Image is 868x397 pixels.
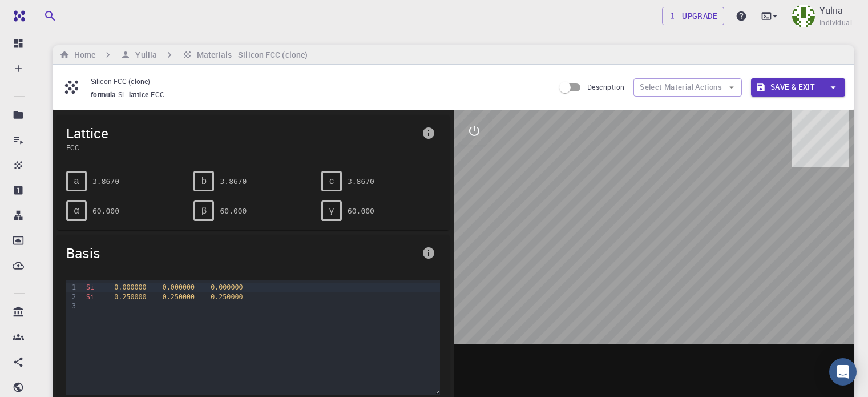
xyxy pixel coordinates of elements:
[151,90,169,99] span: FCC
[66,283,78,292] div: 1
[66,142,417,153] span: FCC
[70,49,95,61] h6: Home
[129,90,151,99] span: lattice
[211,293,243,301] span: 0.250000
[131,49,157,61] h6: Yuliia
[9,10,25,22] img: logo
[86,293,94,301] span: Si
[819,3,843,17] p: Yuliia
[66,302,78,311] div: 3
[114,293,146,301] span: 0.250000
[751,78,821,97] button: Save & Exit
[91,90,118,99] span: formula
[66,244,417,262] span: Basis
[211,283,243,291] span: 0.000000
[66,292,78,302] div: 2
[348,201,374,221] pre: 60.000
[633,78,742,97] button: Select Material Actions
[792,5,815,27] img: Yuliia
[829,358,857,386] div: Open Intercom Messenger
[201,206,207,216] span: β
[192,49,308,61] h6: Materials - Silicon FCC (clone)
[92,201,119,221] pre: 60.000
[220,171,247,191] pre: 3.8670
[417,122,440,145] button: info
[74,176,79,186] span: a
[201,176,207,186] span: b
[74,206,79,216] span: α
[587,82,624,91] span: Description
[417,242,440,264] button: info
[92,171,119,191] pre: 3.8670
[220,201,247,221] pre: 60.000
[66,124,417,142] span: Lattice
[57,49,310,61] nav: breadcrumb
[163,293,195,301] span: 0.250000
[662,7,724,25] a: Upgrade
[348,171,374,191] pre: 3.8670
[329,206,334,216] span: γ
[114,283,146,291] span: 0.000000
[819,17,852,29] span: Individual
[86,283,94,291] span: Si
[329,176,334,186] span: c
[163,283,195,291] span: 0.000000
[118,90,129,99] span: Si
